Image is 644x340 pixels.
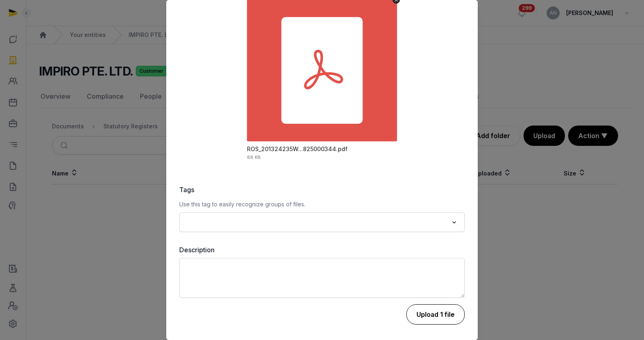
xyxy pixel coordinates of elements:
[179,185,465,195] label: Tags
[247,145,348,153] div: ROS_201324235W_FI250825000344.pdf
[247,155,261,160] div: 88 KB
[184,217,448,228] input: Search for option
[406,304,465,325] button: Upload 1 file
[179,245,465,255] label: Description
[179,199,465,209] p: Use this tag to easily recognize groups of files.
[183,215,461,230] div: Search for option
